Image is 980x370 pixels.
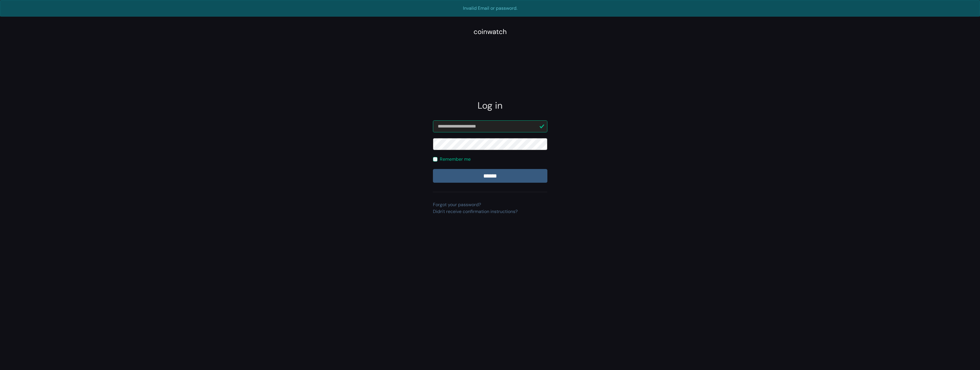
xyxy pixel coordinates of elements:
[474,29,507,35] a: coinwatch
[474,27,507,37] div: coinwatch
[433,100,547,111] h2: Log in
[440,156,471,163] label: Remember me
[433,202,481,208] a: Forgot your password?
[433,208,518,214] a: Didn't receive confirmation instructions?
